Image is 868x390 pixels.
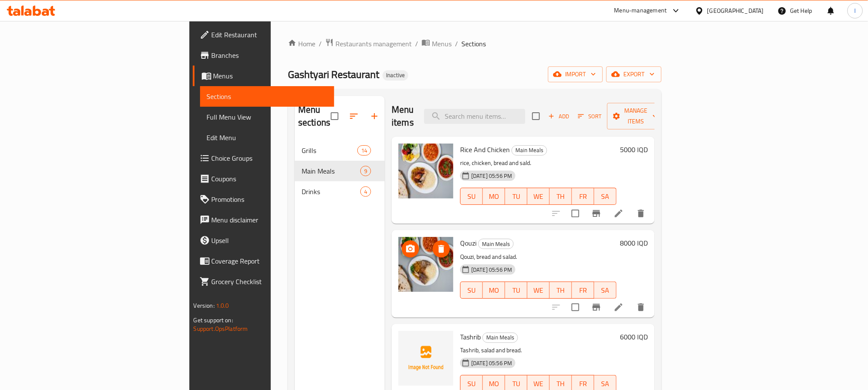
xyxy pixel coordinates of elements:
[302,145,357,156] div: Grills
[598,190,613,203] span: SA
[213,71,327,81] span: Menus
[512,145,547,155] span: Main Meals
[527,107,545,125] span: Select section
[548,66,603,82] button: import
[193,210,334,230] a: Menu disclaimer
[620,331,648,343] h6: 6000 IQD
[302,166,360,176] span: Main Meals
[455,39,458,49] li: /
[415,39,418,49] li: /
[464,378,479,390] span: SU
[460,282,483,299] button: SU
[461,39,486,49] span: Sections
[482,333,518,343] div: Main Meals
[468,359,515,367] span: [DATE] 05:56 PM
[614,208,624,219] a: Edit menu item
[193,189,334,210] a: Promotions
[547,111,570,121] span: Add
[392,103,414,129] h2: Menu items
[295,140,385,161] div: Grills14
[200,86,334,107] a: Sections
[295,137,385,205] nav: Menu sections
[468,172,515,180] span: [DATE] 05:56 PM
[620,237,648,249] h6: 8000 IQD
[212,50,327,60] span: Branches
[509,284,524,297] span: TU
[344,106,364,126] span: Sort sections
[212,30,327,40] span: Edit Restaurant
[550,188,572,205] button: TH
[460,143,510,156] span: Rice And Chicken
[483,333,518,342] span: Main Meals
[505,282,527,299] button: TU
[594,188,617,205] button: SA
[483,188,505,205] button: MO
[295,181,385,202] div: Drinks4
[460,188,483,205] button: SU
[483,282,505,299] button: MO
[216,300,229,311] span: 1.0.0
[193,271,334,292] a: Grocery Checklist
[193,148,334,168] a: Choice Groups
[486,284,502,297] span: MO
[527,282,550,299] button: WE
[424,109,525,124] input: search
[433,240,450,258] button: delete image
[531,378,546,390] span: WE
[460,237,476,249] span: Qouzi
[398,237,453,292] img: Qouzi
[578,111,602,121] span: Sort
[620,144,648,156] h6: 5000 IQD
[212,256,327,266] span: Coverage Report
[398,144,453,198] img: Rice And Chicken
[212,276,327,287] span: Grocery Checklist
[364,106,385,126] button: Add section
[402,240,419,258] button: upload picture
[527,188,550,205] button: WE
[194,300,215,311] span: Version:
[586,297,607,318] button: Branch-specific-item
[207,132,327,143] span: Edit Menu
[594,282,617,299] button: SA
[326,107,344,125] span: Select all sections
[460,345,617,356] p: Tashrib, salad and bread.
[422,38,452,49] a: Menus
[572,282,594,299] button: FR
[614,105,658,127] span: Manage items
[360,166,371,176] div: items
[302,186,360,197] span: Drinks
[586,203,607,224] button: Branch-specific-item
[398,331,453,386] img: Tashrib
[505,188,527,205] button: TU
[288,38,661,49] nav: breadcrumb
[193,24,334,45] a: Edit Restaurant
[486,190,502,203] span: MO
[460,158,617,168] p: rice, chicken, bread and sald.
[553,284,569,297] span: TH
[207,112,327,122] span: Full Menu View
[194,315,233,326] span: Get support on:
[607,103,664,129] button: Manage items
[555,69,596,80] span: import
[854,6,856,15] span: l
[193,168,334,189] a: Coupons
[212,194,327,204] span: Promotions
[598,378,613,390] span: SA
[606,66,661,82] button: export
[509,190,524,203] span: TU
[295,161,385,181] div: Main Meals9
[212,235,327,246] span: Upsell
[531,284,546,297] span: WE
[212,153,327,163] span: Choice Groups
[566,298,584,316] span: Select to update
[572,110,607,123] span: Sort items
[631,297,651,318] button: delete
[360,186,371,197] div: items
[550,282,572,299] button: TH
[212,215,327,225] span: Menu disclaimer
[572,188,594,205] button: FR
[335,39,412,49] span: Restaurants management
[193,251,334,271] a: Coverage Report
[460,330,481,343] span: Tashrib
[464,284,479,297] span: SU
